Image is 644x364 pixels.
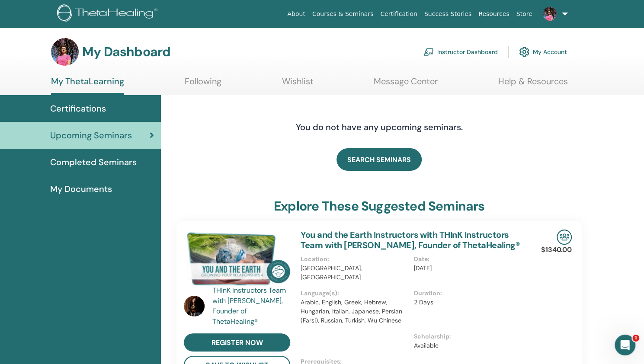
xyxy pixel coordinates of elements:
p: Date : [414,255,522,264]
span: Completed Seminars [50,156,137,169]
p: Language(s) : [301,289,408,298]
a: Certification [377,6,420,22]
h3: My Dashboard [82,44,170,60]
p: 2 Days [414,298,522,307]
p: [GEOGRAPHIC_DATA], [GEOGRAPHIC_DATA] [301,264,408,282]
p: Arabic, English, Greek, Hebrew, Hungarian, Italian, Japanese, Persian (Farsi), Russian, Turkish, ... [301,298,408,325]
a: Following [185,76,221,93]
a: Resources [475,6,513,22]
a: Store [513,6,536,22]
a: Courses & Seminars [309,6,377,22]
h3: explore these suggested seminars [274,198,484,214]
a: My ThetaLearning [51,76,124,95]
img: chalkboard-teacher.svg [423,48,434,56]
span: SEARCH SEMINARS [347,155,411,164]
p: [DATE] [414,264,522,273]
p: Available [414,341,522,350]
img: default.jpg [51,38,79,66]
a: THInK Instructors Team with [PERSON_NAME], Founder of ThetaHealing® [212,285,292,327]
a: Message Center [374,76,438,93]
iframe: Intercom live chat [615,335,635,355]
a: My Account [519,42,567,61]
p: $1340.00 [541,245,572,255]
a: Instructor Dashboard [423,42,498,61]
p: Location : [301,255,408,264]
h4: You do not have any upcoming seminars. [243,122,516,132]
span: 1 [632,335,639,342]
a: SEARCH SEMINARS [336,148,422,171]
a: Wishlist [282,76,314,93]
a: About [284,6,308,22]
span: register now [211,338,263,347]
a: Help & Resources [498,76,568,93]
p: Scholarship : [414,332,522,341]
span: My Documents [50,182,112,195]
span: Certifications [50,102,106,115]
img: default.jpg [184,296,205,316]
a: You and the Earth Instructors with THInK Instructors Team with [PERSON_NAME], Founder of ThetaHea... [301,229,519,251]
img: default.jpg [543,7,557,21]
a: register now [184,333,290,351]
p: Duration : [414,289,522,298]
img: In-Person Seminar [557,230,572,245]
img: logo.png [57,4,160,24]
img: You and the Earth Instructors [184,230,290,288]
a: Success Stories [421,6,475,22]
span: Upcoming Seminars [50,129,132,142]
img: cog.svg [519,45,529,59]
